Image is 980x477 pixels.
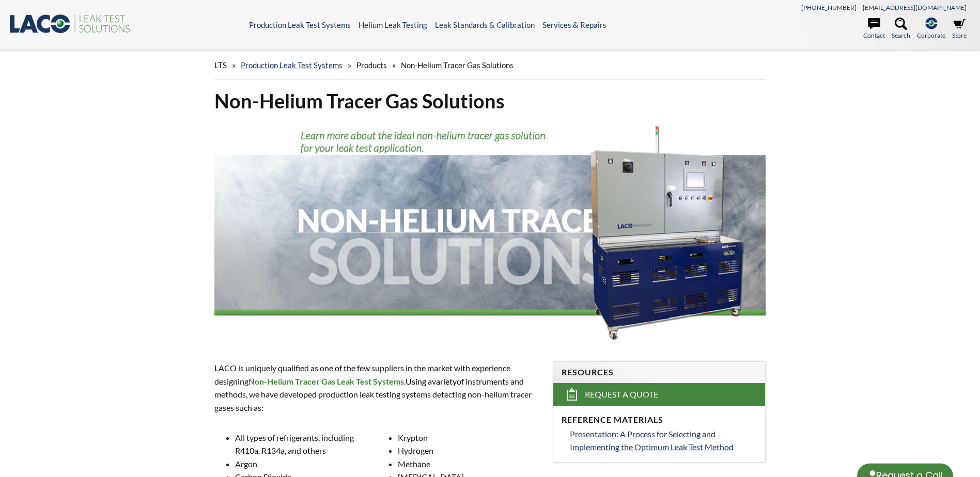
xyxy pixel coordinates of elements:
h1: Non-Helium Tracer Gas Solutions [214,88,765,114]
a: Production Leak Test Systems [249,20,351,29]
p: LACO is uniquely qualified as one of the few suppliers in the market with experience designing . ... [214,361,540,414]
a: Leak Standards & Calibration [435,20,535,29]
span: Presentation: A Process for Selecting and Implementing the Optimum Leak Test Method [570,429,734,452]
li: Hydrogen [398,444,534,457]
li: Methane [398,457,534,471]
a: [EMAIL_ADDRESS][DOMAIN_NAME] [863,4,967,11]
li: Argon [235,457,371,471]
span: Products [356,60,387,70]
li: Krypton [398,431,534,444]
span: Non-Helium Tracer Gas Solutions [401,60,514,70]
span: Request a Quote [585,389,658,400]
a: Store [952,18,967,40]
a: Production Leak Test Systems [241,60,343,70]
div: » » » [214,51,765,80]
span: LTS [214,60,227,70]
h4: Resources [562,367,757,378]
a: Request a Quote [553,383,765,406]
span: Using [406,376,426,386]
a: Contact [863,18,885,40]
h4: Reference Materials [562,415,757,425]
a: Presentation: A Process for Selecting and Implementing the Optimum Leak Test Method [570,427,757,454]
a: [PHONE_NUMBER] [801,4,857,11]
li: All types of refrigerants, including R410a, R134a, and others [235,431,371,457]
a: Search [892,18,910,40]
span: variety [432,376,457,386]
a: Helium Leak Testing [359,20,427,29]
a: Services & Repairs [542,20,606,29]
img: Non-Helium Trace Solutions header [214,122,765,342]
strong: Non-Helium Tracer Gas Leak Test Systems [248,376,404,386]
span: Corporate [917,30,945,40]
